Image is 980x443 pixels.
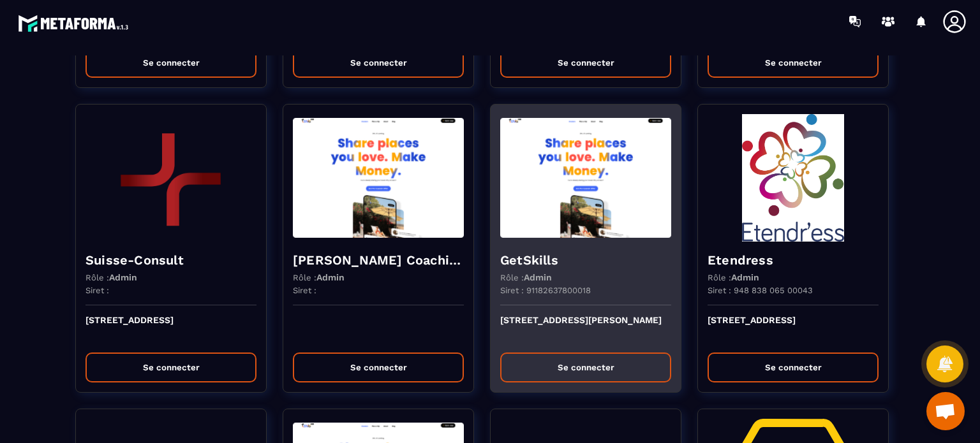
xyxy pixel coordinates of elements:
h4: Suisse-Consult [85,251,256,269]
p: [STREET_ADDRESS] [708,315,879,343]
button: Se connecter [85,48,256,78]
button: Se connecter [85,352,256,382]
span: Admin [109,272,137,282]
p: Rôle : [708,272,759,282]
img: funnel-background [293,114,464,242]
span: Admin [524,272,552,282]
button: Se connecter [500,352,671,382]
img: funnel-background [500,114,671,242]
div: Ouvrir le chat [926,392,965,430]
h4: [PERSON_NAME] Coaching & Development [293,251,464,269]
img: funnel-background [85,114,256,242]
span: Admin [316,272,345,282]
p: Siret : [85,286,109,295]
p: Siret : 91182637800018 [500,286,591,295]
img: funnel-background [708,114,879,242]
button: Se connecter [708,352,879,382]
h4: Etendress [708,251,879,269]
p: [STREET_ADDRESS] [85,315,256,343]
button: Se connecter [500,48,671,78]
p: Rôle : [85,272,137,282]
p: Siret : 948 838 065 00043 [708,286,813,295]
h4: GetSkills [500,251,671,269]
p: [STREET_ADDRESS][PERSON_NAME] [500,315,671,343]
p: Rôle : [500,272,552,282]
p: Siret : [293,286,316,295]
button: Se connecter [708,48,879,78]
p: Rôle : [293,272,345,282]
button: Se connecter [293,352,464,382]
img: logo [18,11,133,35]
span: Admin [731,272,759,282]
button: Se connecter [293,48,464,78]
